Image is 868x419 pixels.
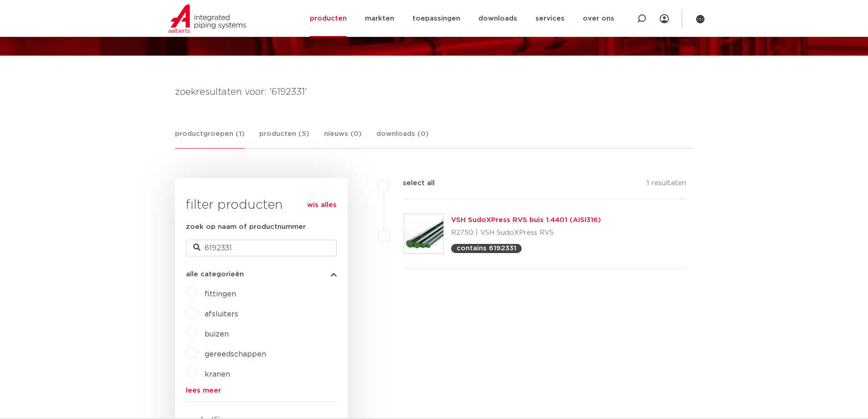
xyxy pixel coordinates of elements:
input: zoeken [186,240,337,256]
p: 1 resultaten [647,178,686,192]
p: contains 6192331 [457,245,516,252]
a: wis alles [307,200,337,211]
a: downloads (0) [376,129,429,148]
a: producten (5) [259,129,309,148]
a: afsluiters [205,310,238,318]
a: productgroepen (1) [175,129,245,149]
img: Thumbnail for VSH SudoXPress RVS buis 1.4401 (AISI316) [404,214,443,253]
h4: zoekresultaten voor: '6192331' [175,85,693,99]
label: select all [389,178,435,189]
p: R2750 | VSH SudoXPress RVS [451,226,601,240]
a: nieuws (0) [324,129,362,148]
h3: filter producten [186,196,337,214]
a: kranen [205,371,230,378]
span: alle categorieën [186,271,244,278]
a: VSH SudoXPress RVS buis 1.4401 (AISI316) [451,217,601,223]
a: buizen [205,331,229,338]
a: gereedschappen [205,351,266,358]
a: fittingen [205,290,236,298]
a: lees meer [186,387,337,394]
label: zoek op naam of productnummer [186,222,306,233]
button: alle categorieën [186,271,337,278]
